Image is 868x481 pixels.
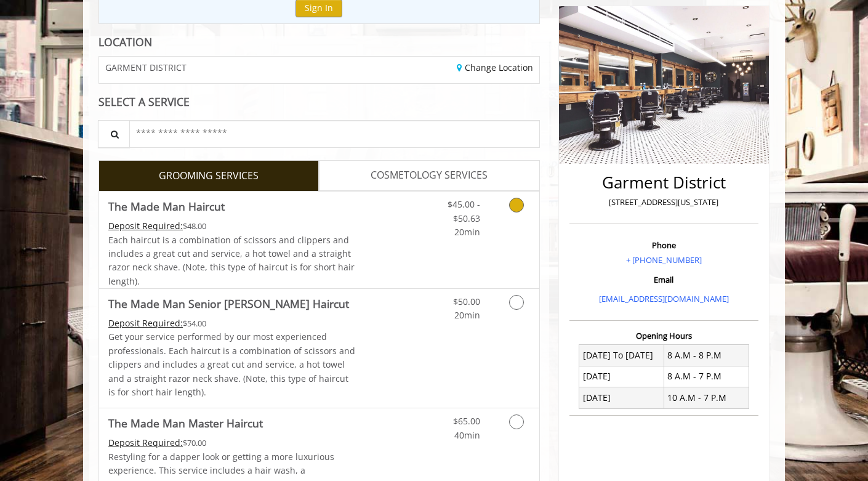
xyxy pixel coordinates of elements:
[448,198,480,224] span: $45.00 - $50.63
[108,330,356,399] p: Get your service performed by our most experienced professionals. Each haircut is a combination o...
[573,275,755,284] h3: Email
[108,198,225,215] b: The Made Man Haircut
[108,414,263,432] b: The Made Man Master Haircut
[108,317,183,329] span: This service needs some Advance to be paid before we block your appointment
[105,63,187,72] span: GARMENT DISTRICT
[108,317,356,330] div: $54.00
[159,168,259,184] span: GROOMING SERVICES
[108,295,349,312] b: The Made Man Senior [PERSON_NAME] Haircut
[664,345,749,366] td: 8 A.M - 8 P.M
[579,366,664,387] td: [DATE]
[108,219,356,233] div: $48.00
[573,174,755,192] h2: Garment District
[664,366,749,387] td: 8 A.M - 7 P.M
[599,293,729,304] a: [EMAIL_ADDRESS][DOMAIN_NAME]
[454,226,480,238] span: 20min
[573,196,755,209] p: [STREET_ADDRESS][US_STATE]
[664,387,749,408] td: 10 A.M - 7 P.M
[626,254,702,265] a: + [PHONE_NUMBER]
[108,436,356,450] div: $70.00
[98,120,130,148] button: Service Search
[569,331,758,340] h3: Opening Hours
[98,34,152,49] b: LOCATION
[579,345,664,366] td: [DATE] To [DATE]
[453,415,480,427] span: $65.00
[108,234,355,287] span: Each haircut is a combination of scissors and clippers and includes a great cut and service, a ho...
[454,309,480,321] span: 20min
[573,241,755,249] h3: Phone
[108,220,183,232] span: This service needs some Advance to be paid before we block your appointment
[579,387,664,408] td: [DATE]
[453,296,480,307] span: $50.00
[457,62,533,73] a: Change Location
[371,168,488,184] span: COSMETOLOGY SERVICES
[108,437,183,448] span: This service needs some Advance to be paid before we block your appointment
[98,96,540,108] div: SELECT A SERVICE
[454,429,480,441] span: 40min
